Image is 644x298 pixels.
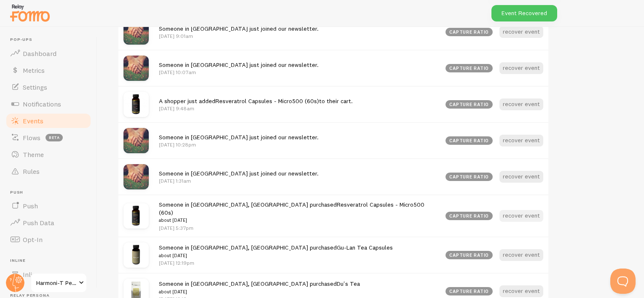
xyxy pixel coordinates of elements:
a: Du's Tea [337,280,360,287]
a: Events [5,112,92,129]
span: Someone in [GEOGRAPHIC_DATA], [GEOGRAPHIC_DATA] purchased [159,244,393,259]
div: capture ratio [445,100,493,109]
img: fomo-relay-logo-orange.svg [9,2,51,24]
a: Notifications [5,96,92,112]
a: Push Data [5,214,92,231]
span: Someone in [GEOGRAPHIC_DATA] just joined our newsletter. [159,61,319,69]
img: wGwnAg83QN2bAnZfOeNU [123,128,149,153]
div: capture ratio [445,136,493,145]
a: Theme [5,146,92,163]
span: Push Data [23,218,54,227]
img: wGwnAg83QN2bAnZfOeNU [123,164,149,189]
span: A shopper just added to their cart. [159,97,353,105]
span: Someone in [GEOGRAPHIC_DATA], [GEOGRAPHIC_DATA] purchased [159,280,360,295]
span: Inline [10,258,92,263]
a: Settings [5,79,92,96]
div: capture ratio [445,287,493,295]
div: Event Recovered [491,5,557,21]
p: [DATE] 10:28pm [159,141,319,148]
span: Rules [23,167,40,176]
a: Harmoni-T Performance [30,273,87,293]
iframe: Help Scout Beacon - Open [610,269,636,294]
a: Push [5,197,92,214]
span: Events [23,117,43,125]
span: Someone in [GEOGRAPHIC_DATA] just joined our newsletter. [159,25,319,32]
img: wGwnAg83QN2bAnZfOeNU [123,19,149,45]
small: about [DATE] [159,288,360,295]
a: Inline [5,266,92,283]
span: Harmoni-T Performance [36,278,76,288]
span: Dashboard [23,49,56,58]
span: Inline [23,270,39,279]
div: capture ratio [445,251,493,259]
a: Resveratrol Capsules - Micro500 (60s) [215,97,319,105]
span: Opt-In [23,235,43,244]
a: Resveratrol Capsules - Micro500 (60s) [159,201,424,216]
span: Settings [23,83,47,91]
span: Someone in [GEOGRAPHIC_DATA] just joined our newsletter. [159,133,319,141]
a: Gu-Lan Tea Capsules [337,244,393,251]
span: Someone in [GEOGRAPHIC_DATA], [GEOGRAPHIC_DATA] purchased [159,201,430,224]
small: about [DATE] [159,252,393,259]
img: T0203-C_76558527-b4c2-4b42-b671-11f5057603c9.jpg [123,92,149,117]
p: [DATE] 12:19pm [159,259,393,266]
p: [DATE] 9:48am [159,105,353,112]
button: recover event [499,171,543,183]
button: recover event [499,285,543,297]
span: Someone in [GEOGRAPHIC_DATA] just joined our newsletter. [159,170,319,177]
a: Flows beta [5,129,92,146]
button: recover event [499,62,543,74]
img: T0401-C_small.jpg [123,242,149,268]
span: Metrics [23,66,45,74]
span: beta [46,134,63,141]
button: recover event [499,249,543,261]
span: Notifications [23,100,61,108]
button: recover event [499,210,543,222]
span: Flows [23,133,40,142]
small: about [DATE] [159,216,430,224]
a: Opt-In [5,231,92,248]
span: Push [10,190,92,195]
p: [DATE] 10:07am [159,69,319,76]
button: recover event [499,135,543,146]
button: recover event [499,26,543,38]
a: Dashboard [5,45,92,62]
span: Push [23,202,38,210]
div: capture ratio [445,64,493,72]
div: capture ratio [445,28,493,36]
div: capture ratio [445,212,493,220]
a: Rules [5,163,92,180]
p: [DATE] 1:31am [159,177,319,184]
div: capture ratio [445,173,493,181]
p: [DATE] 9:01am [159,32,319,40]
span: Pop-ups [10,37,92,43]
span: Theme [23,150,44,159]
button: recover event [499,98,543,110]
p: [DATE] 5:37pm [159,224,430,231]
img: wGwnAg83QN2bAnZfOeNU [123,56,149,81]
a: Metrics [5,62,92,79]
img: T0203-C_76558527-b4c2-4b42-b671-11f5057603c9_small.jpg [123,203,149,229]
